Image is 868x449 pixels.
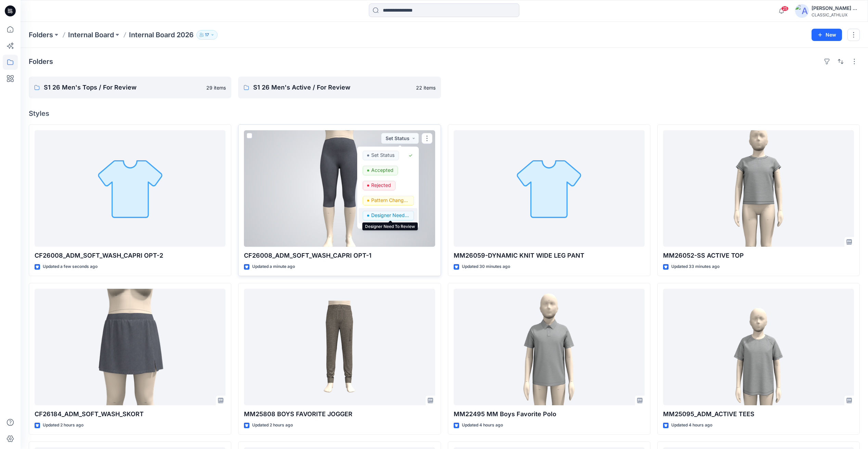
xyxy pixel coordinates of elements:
a: CF26008_ADM_SOFT_WASH_CAPRI OPT-2 [35,130,225,247]
p: Updated 4 hours ago [462,422,503,429]
h4: Styles [29,109,860,118]
p: Internal Board 2026 [129,30,194,40]
p: CF26008_ADM_SOFT_WASH_CAPRI OPT-2 [35,251,225,260]
a: CF26008_ADM_SOFT_WASH_CAPRI OPT-1 [244,130,435,247]
p: Dropped \ Not proceeding [371,226,410,235]
a: CF26184_ADM_SOFT_WASH_SKORT [35,289,225,405]
div: [PERSON_NAME] Cfai [812,4,859,12]
p: 17 [205,31,209,39]
div: CLASSIC_ATHLUX [812,12,859,17]
p: Updated 2 hours ago [43,422,83,429]
h4: Folders [29,57,53,66]
a: S1 26 Men's Active / For Review22 items [238,77,441,98]
a: MM25808 BOYS FAVORITE JOGGER [244,289,435,405]
a: Internal Board [68,30,114,40]
button: 17 [196,30,218,40]
img: avatar [795,4,809,18]
a: MM26059-DYNAMIC KNIT WIDE LEG PANT [454,130,645,247]
p: MM22495 MM Boys Favorite Polo [454,409,645,419]
a: Folders [29,30,53,40]
p: MM26059-DYNAMIC KNIT WIDE LEG PANT [454,251,645,260]
p: CF26184_ADM_SOFT_WASH_SKORT [35,409,225,419]
p: 29 items [206,84,226,91]
p: S1 26 Men's Active / For Review [253,83,412,92]
p: MM25808 BOYS FAVORITE JOGGER [244,409,435,419]
p: Updated a few seconds ago [43,263,98,270]
p: S1 26 Men's Tops / For Review [44,83,202,92]
p: Designer Need To Review [371,211,410,220]
p: MM25095_ADM_ACTIVE TEES [663,409,854,419]
p: Updated 4 hours ago [671,422,712,429]
a: S1 26 Men's Tops / For Review29 items [29,77,231,98]
a: MM26052-SS ACTIVE TOP [663,130,854,247]
p: 22 items [416,84,436,91]
p: Rejected [371,181,391,190]
p: MM26052-SS ACTIVE TOP [663,251,854,260]
p: Updated 2 hours ago [252,422,293,429]
p: Set Status [371,151,394,160]
a: MM25095_ADM_ACTIVE TEES [663,289,854,405]
p: CF26008_ADM_SOFT_WASH_CAPRI OPT-1 [244,251,435,260]
span: 25 [781,6,789,11]
p: Updated 30 minutes ago [462,263,510,270]
p: Pattern Changes Requested [371,196,410,205]
p: Updated 33 minutes ago [671,263,720,270]
a: MM22495 MM Boys Favorite Polo [454,289,645,405]
p: Updated a minute ago [252,263,295,270]
button: New [812,29,842,41]
p: Accepted [371,166,393,175]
